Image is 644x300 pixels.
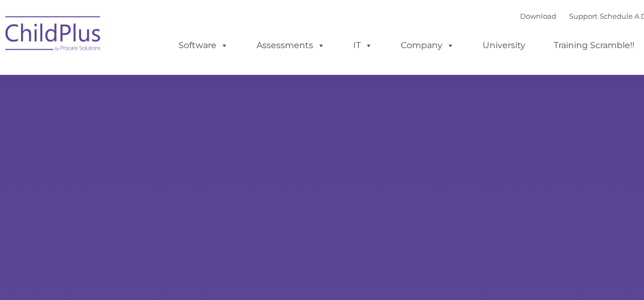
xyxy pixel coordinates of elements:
a: IT [343,35,383,56]
a: Software [168,35,239,56]
a: Support [569,12,598,20]
a: Assessments [246,35,336,56]
a: Download [520,12,556,20]
a: University [472,35,536,56]
a: Company [390,35,465,56]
